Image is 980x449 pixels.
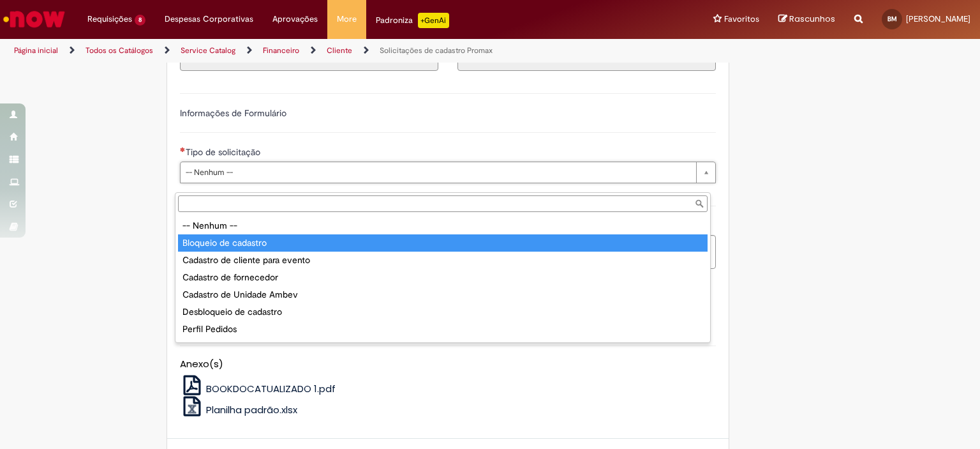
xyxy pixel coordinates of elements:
[178,269,708,286] div: Cadastro de fornecedor
[178,252,708,269] div: Cadastro de cliente para evento
[178,234,708,252] div: Bloqueio de cadastro
[178,321,708,338] div: Perfil Pedidos
[178,217,708,234] div: -- Nenhum --
[175,215,710,342] ul: Tipo de solicitação
[178,338,708,355] div: Reativação de Cadastro de Clientes Promax
[178,303,708,321] div: Desbloqueio de cadastro
[178,286,708,303] div: Cadastro de Unidade Ambev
